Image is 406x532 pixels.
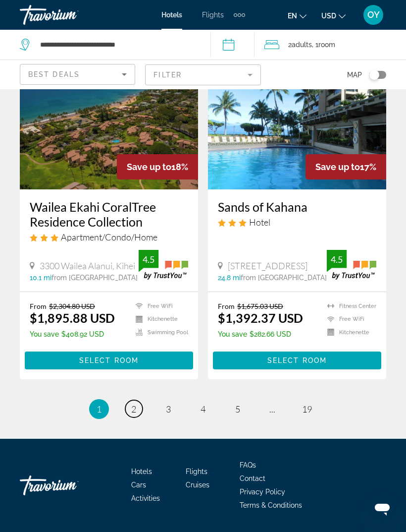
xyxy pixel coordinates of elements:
[322,328,376,337] li: Kitchenette
[131,302,188,310] li: Free WiFi
[30,330,59,338] span: You save
[20,471,119,500] a: Travorium
[28,68,127,80] mat-select: Sort by
[117,154,198,179] div: 18%
[201,404,205,414] span: 4
[327,250,376,279] img: trustyou-badge.svg
[327,253,347,265] div: 4.5
[322,315,376,323] li: Free WiFi
[218,199,376,214] a: Sands of Kahana
[61,232,157,242] span: Apartment/Condo/Home
[213,354,381,364] a: Select Room
[30,232,188,242] div: 3 star Apartment
[210,30,255,59] button: Check-in date: Dec 14, 2025 Check-out date: Dec 19, 2025
[131,481,146,489] a: Cars
[347,68,362,82] span: Map
[366,492,398,524] iframe: Button to launch messaging window
[218,302,235,310] span: From
[28,70,80,78] span: Best Deals
[288,12,297,20] span: en
[218,274,241,282] span: 24.8 mi
[166,404,171,414] span: 3
[25,354,193,364] a: Select Room
[321,12,336,20] span: USD
[315,162,360,172] span: Save up to
[131,494,160,502] a: Activities
[267,356,327,364] span: Select Room
[208,31,386,189] img: Hotel image
[97,404,101,414] span: 1
[218,310,303,325] ins: $1,392.37 USD
[288,8,306,23] button: Change language
[321,8,346,23] button: Change currency
[318,41,335,49] span: Room
[30,330,115,338] p: $408.92 USD
[292,41,312,49] span: Adults
[30,274,51,282] span: 10.1 mi
[145,64,260,86] button: Filter
[25,352,193,369] button: Select Room
[249,217,270,228] span: Hotel
[161,11,182,19] a: Hotels
[241,274,327,282] span: from [GEOGRAPHIC_DATA]
[288,38,312,52] span: 2
[186,481,209,489] a: Cruises
[240,501,302,509] a: Terms & Conditions
[269,404,275,414] span: ...
[20,31,198,189] img: Hotel image
[254,30,406,59] button: Travelers: 2 adults, 0 children
[305,154,386,179] div: 17%
[218,330,247,338] span: You save
[237,302,283,310] del: $1,675.03 USD
[139,250,188,279] img: trustyou-badge.svg
[218,330,303,338] p: $282.66 USD
[360,4,386,25] button: User Menu
[234,7,245,23] button: Extra navigation items
[40,260,135,271] span: 3300 Wailea Alanui, Kihei
[302,404,312,414] span: 19
[30,310,115,325] ins: $1,895.88 USD
[240,474,265,482] a: Contact
[240,488,285,496] a: Privacy Policy
[20,399,386,419] nav: Pagination
[312,38,335,52] span: , 1
[322,302,376,310] li: Fitness Center
[20,2,119,28] a: Travorium
[131,468,152,475] a: Hotels
[362,70,386,79] button: Toggle map
[235,404,240,414] span: 5
[367,10,380,20] span: OY
[79,356,139,364] span: Select Room
[131,404,136,414] span: 2
[240,461,256,469] a: FAQs
[49,302,95,310] del: $2,304.80 USD
[131,315,188,323] li: Kitchenette
[131,328,188,337] li: Swimming Pool
[127,162,171,172] span: Save up to
[218,217,376,228] div: 3 star Hotel
[51,274,138,282] span: from [GEOGRAPHIC_DATA]
[228,260,307,271] span: [STREET_ADDRESS]
[213,352,381,369] button: Select Room
[30,199,188,229] a: Wailea Ekahi CoralTree Residence Collection
[186,468,207,475] a: Flights
[139,253,158,265] div: 4.5
[30,302,47,310] span: From
[202,11,224,19] a: Flights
